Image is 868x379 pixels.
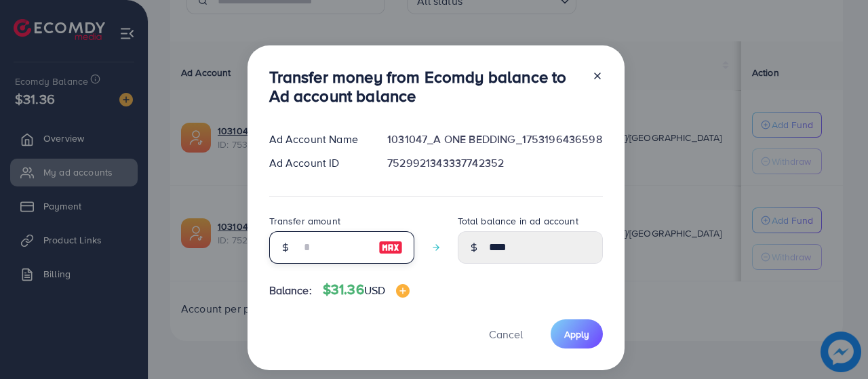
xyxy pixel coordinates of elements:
span: Balance: [269,283,312,298]
button: Cancel [472,319,540,348]
span: USD [364,283,385,298]
button: Apply [551,319,603,348]
div: Ad Account ID [258,155,377,171]
h4: $31.36 [323,281,410,298]
img: image [396,284,410,298]
label: Transfer amount [269,214,340,228]
span: Apply [564,327,589,341]
div: 7529921343337742352 [376,155,613,171]
div: 1031047_A ONE BEDDING_1753196436598 [376,132,613,147]
span: Cancel [489,327,523,342]
img: image [378,239,403,256]
label: Total balance in ad account [458,214,578,228]
h3: Transfer money from Ecomdy balance to Ad account balance [269,67,581,106]
div: Ad Account Name [258,132,377,147]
